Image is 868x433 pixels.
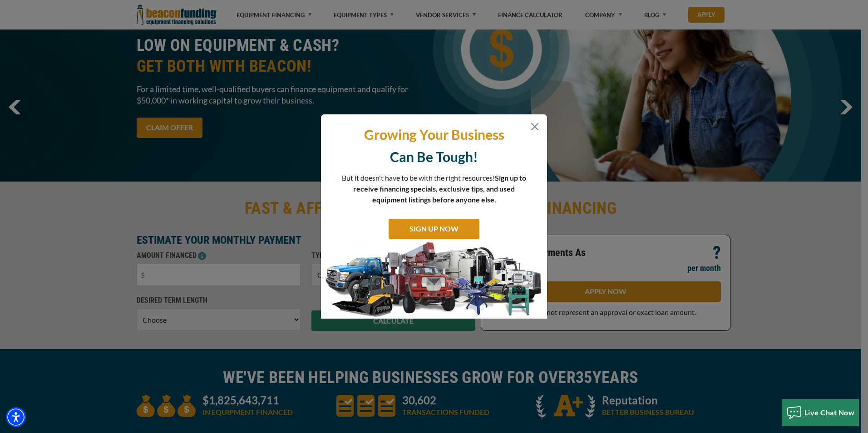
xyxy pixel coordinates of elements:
button: Live Chat Now [782,399,859,426]
p: But it doesn't have to be with the right resources! [341,172,527,205]
p: Can Be Tough! [328,148,540,166]
span: Live Chat Now [804,408,855,417]
p: Growing Your Business [328,126,540,143]
a: SIGN UP NOW [389,219,479,239]
span: Sign up to receive financing specials, exclusive tips, and used equipment listings before anyone ... [353,173,526,204]
img: subscribe-modal.jpg [321,241,547,319]
button: Close [529,121,540,132]
div: Accessibility Menu [6,407,26,427]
